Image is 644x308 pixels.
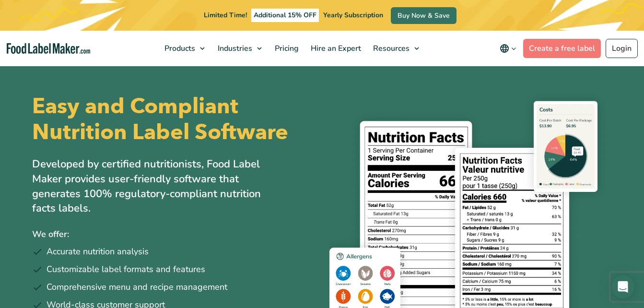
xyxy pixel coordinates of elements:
span: Resources [370,43,410,54]
div: Open Intercom Messenger [611,275,634,298]
span: Pricing [272,43,300,54]
a: Create a free label [523,39,601,58]
span: Industries [215,43,253,54]
a: Industries [212,31,267,66]
a: Resources [367,31,424,66]
a: Hire an Expert [305,31,365,66]
span: Products [162,43,196,54]
a: Login [606,39,638,58]
a: Buy Now & Save [391,7,457,24]
h1: Easy and Compliant Nutrition Label Software [32,94,315,145]
span: Comprehensive menu and recipe management [47,281,227,294]
span: Hire an Expert [308,43,362,54]
a: Products [159,31,210,66]
a: Pricing [269,31,303,66]
span: Yearly Subscription [323,11,383,20]
span: Customizable label formats and features [47,263,205,276]
p: Developed by certified nutritionists, Food Label Maker provides user-friendly software that gener... [32,157,281,216]
span: Additional 15% OFF [251,9,319,22]
span: Accurate nutrition analysis [47,245,149,258]
span: Limited Time! [204,11,247,20]
p: We offer: [32,227,315,241]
